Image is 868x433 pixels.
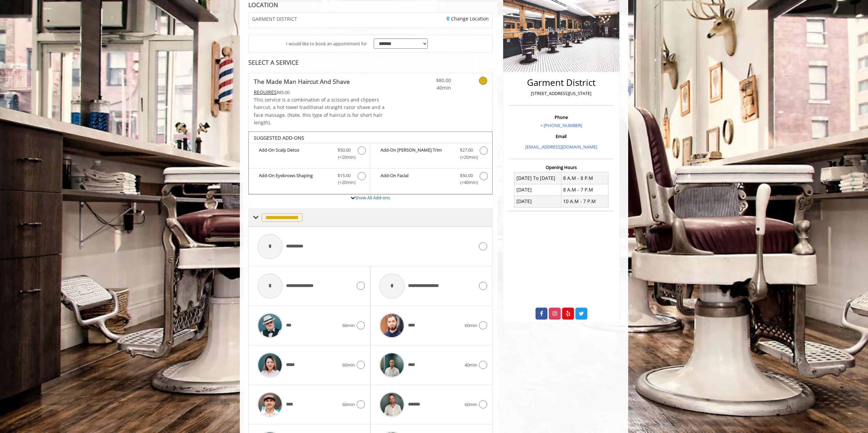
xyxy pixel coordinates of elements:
span: $50.00 [460,172,473,179]
span: 40min [411,84,451,92]
div: SELECT A SERVICE [248,59,493,66]
td: 10 A.M - 7 P.M [561,196,608,207]
label: Add-On Facial [374,172,489,188]
label: Add-On Eyebrows Shaping [252,172,367,188]
b: Add-On Facial [381,172,453,186]
span: This service needs some Advance to be paid before we block your appointment [254,89,277,95]
label: Add-On Beard Trim [374,146,489,163]
span: (+20min ) [456,154,476,161]
h3: Opening Hours [509,165,614,170]
span: 60min [342,322,355,329]
b: The Made Man Haircut And Shave [254,77,350,86]
td: 8 A.M - 7 P.M [561,184,608,196]
div: The Made Man Haircut And Shave Add-onS [248,132,493,195]
span: GARMENT DISTRICT [252,16,297,21]
h3: Email [511,134,612,139]
td: [DATE] [514,196,561,207]
span: $80.00 [411,77,451,84]
a: Show All Add-ons [355,195,390,201]
p: This service is a combination of a scissors and clippers haircut, a hot towel traditional straigh... [254,96,391,127]
a: [EMAIL_ADDRESS][DOMAIN_NAME] [525,144,597,150]
span: 40min [465,361,477,369]
label: Add-On Scalp Detox [252,146,367,163]
b: Add-On Scalp Detox [259,146,331,161]
span: I would like to book an appointment for [286,40,367,47]
b: LOCATION [248,1,278,9]
a: Change Location [447,15,489,22]
span: 60min [465,401,477,408]
span: 60min [465,322,477,329]
span: $27.00 [460,146,473,154]
b: SUGGESTED ADD-ONS [254,135,304,141]
b: Add-On [PERSON_NAME] Trim [381,146,453,161]
td: [DATE] [514,184,561,196]
p: [STREET_ADDRESS][US_STATE] [511,90,612,97]
span: (+40min ) [456,179,476,186]
td: 8 A.M - 8 P.M [561,172,608,184]
span: $50.00 [338,146,351,154]
span: 60min [342,361,355,369]
h2: Garment District [511,78,612,88]
b: Add-On Eyebrows Shaping [259,172,331,186]
td: [DATE] To [DATE] [514,172,561,184]
h3: Phone [511,115,612,120]
span: (+20min ) [334,179,354,186]
span: (+20min ) [334,154,354,161]
a: + [PHONE_NUMBER] [540,122,582,128]
div: $85.00 [254,89,391,96]
span: 60min [342,401,355,408]
span: $15.00 [338,172,351,179]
